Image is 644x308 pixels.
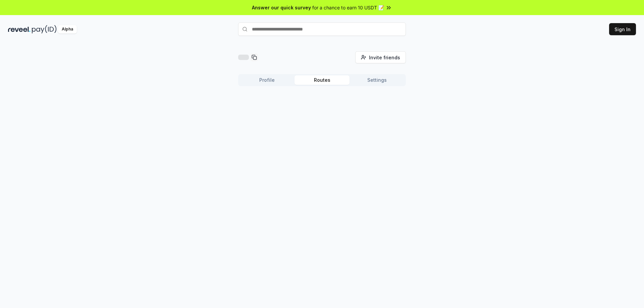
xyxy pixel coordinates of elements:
[239,75,294,85] button: Profile
[369,54,400,61] span: Invite friends
[32,25,57,34] img: pay_id
[8,25,31,34] img: reveel_dark
[355,51,406,63] button: Invite friends
[58,25,77,34] div: Alpha
[252,4,311,11] span: Answer our quick survey
[609,23,636,35] button: Sign In
[350,75,405,85] button: Settings
[312,4,384,11] span: for a chance to earn 10 USDT 📝
[294,75,350,85] button: Routes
